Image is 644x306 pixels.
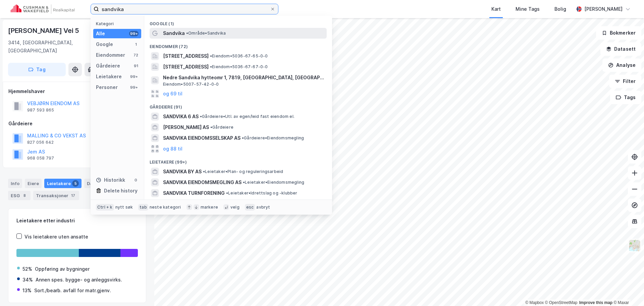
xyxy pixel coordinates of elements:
[210,53,268,59] span: Eiendom • 5036-67-65-0-0
[150,205,181,210] div: neste kategori
[22,276,33,284] div: 34%
[610,274,644,306] iframe: Chat Widget
[22,287,32,295] div: 13%
[133,52,139,58] div: 72
[596,26,641,40] button: Bokmerker
[245,204,255,211] div: esc
[44,179,82,188] div: Leietakere
[8,120,146,128] div: Gårdeiere
[144,16,332,28] div: Google (1)
[186,31,188,36] span: •
[22,265,32,273] div: 52%
[163,52,209,60] span: [STREET_ADDRESS]
[144,39,332,51] div: Eiendommer (72)
[163,123,209,131] span: [PERSON_NAME] AS
[200,114,202,119] span: •
[72,180,79,187] div: 5
[138,204,148,211] div: tab
[210,64,212,69] span: •
[129,74,139,79] div: 99+
[163,74,324,82] span: Nedre Sandvika hytteomr 1, 7819, [GEOGRAPHIC_DATA], [GEOGRAPHIC_DATA]
[516,5,540,13] div: Mine Tags
[163,145,182,153] button: og 88 til
[210,125,212,130] span: •
[584,5,623,13] div: [PERSON_NAME]
[104,187,138,195] div: Delete history
[163,178,241,186] span: SANDVIKA EIENDOMSMEGLING AS
[144,154,332,166] div: Leietakere (99+)
[201,205,218,210] div: markere
[186,31,226,36] span: Område • Sandvika
[96,40,113,48] div: Google
[27,156,54,161] div: 968 058 797
[24,233,88,241] div: Vis leietakere uten ansatte
[243,180,304,185] span: Leietaker • Eiendomsmegling
[163,90,182,98] button: og 69 til
[210,64,268,70] span: Eiendom • 5036-67-67-0-0
[96,21,141,26] div: Kategori
[25,179,42,188] div: Eiere
[163,63,209,71] span: [STREET_ADDRESS]
[129,85,139,90] div: 99+
[27,140,54,145] div: 827 056 642
[96,83,118,91] div: Personer
[21,192,28,199] div: 8
[16,217,138,225] div: Leietakere etter industri
[242,135,244,140] span: •
[96,73,122,81] div: Leietakere
[243,180,245,185] span: •
[628,239,641,252] img: Z
[96,176,125,184] div: Historikk
[491,5,501,13] div: Kart
[144,99,332,111] div: Gårdeiere (91)
[99,4,270,14] input: Søk på adresse, matrikkel, gårdeiere, leietakere eller personer
[8,179,22,188] div: Info
[602,58,641,72] button: Analyse
[8,191,31,200] div: ESG
[96,30,105,38] div: Alle
[8,63,66,76] button: Tag
[8,39,123,55] div: 3414, [GEOGRAPHIC_DATA], [GEOGRAPHIC_DATA]
[545,300,578,305] a: OpenStreetMap
[210,53,212,58] span: •
[210,125,233,130] span: Gårdeiere
[70,192,76,199] div: 17
[226,190,228,195] span: •
[609,75,641,88] button: Filter
[525,300,544,305] a: Mapbox
[203,169,283,174] span: Leietaker • Plan- og reguleringsarbeid
[610,91,641,104] button: Tags
[129,31,139,36] div: 99+
[163,168,202,176] span: SANDVIKA BY AS
[610,274,644,306] div: Kontrollprogram for chat
[133,63,139,69] div: 91
[96,62,120,70] div: Gårdeiere
[133,42,139,47] div: 1
[36,276,122,284] div: Annen spes. bygge- og anleggsvirks.
[11,4,74,14] img: cushman-wakefield-realkapital-logo.202ea83816669bd177139c58696a8fa1.svg
[35,265,90,273] div: Oppføring av bygninger
[8,25,80,36] div: [PERSON_NAME] Vei 5
[230,205,239,210] div: velg
[226,190,298,196] span: Leietaker • Idrettslag og -klubber
[8,87,146,95] div: Hjemmelshaver
[33,191,79,200] div: Transaksjoner
[242,135,304,141] span: Gårdeiere • Eiendomsmegling
[579,300,612,305] a: Improve this map
[115,205,133,210] div: nytt søk
[96,51,125,59] div: Eiendommer
[133,177,139,183] div: 0
[27,107,54,113] div: 987 593 865
[96,204,114,211] div: Ctrl + k
[163,113,199,121] span: SANDVIKA 6 AS
[34,287,111,295] div: Sort./bearb. avfall for matr.gjenv.
[163,134,240,142] span: SANDVIKA EIENDOMSSELSKAP AS
[163,29,185,37] span: Sandvika
[600,42,641,56] button: Datasett
[203,169,205,174] span: •
[84,179,117,188] div: Datasett
[163,189,225,197] span: SANDVIKA TURNFORENING
[554,5,566,13] div: Bolig
[163,82,219,87] span: Eiendom • 5007-57-42-0-0
[200,114,294,119] span: Gårdeiere • Utl. av egen/leid fast eiendom el.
